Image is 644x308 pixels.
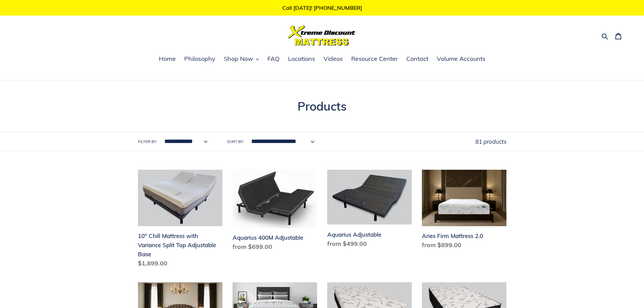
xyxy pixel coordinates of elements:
a: Aquarius 400M Adjustable [233,170,317,254]
a: Volume Accounts [433,54,489,64]
span: 81 products [475,138,506,145]
a: 10" Chill Mattress with Variance Split Top Adjustable Base [138,170,222,270]
span: Volume Accounts [437,55,485,63]
label: Sort by [227,139,243,145]
span: Philosophy [184,55,215,63]
img: Xtreme Discount Mattress [288,26,356,46]
a: Aries Firm Mattress 2.0 [422,170,506,252]
span: Shop Now [224,55,253,63]
a: Aquarius Adjustable [327,170,412,251]
span: Contact [406,55,428,63]
a: Videos [320,54,346,64]
a: Locations [285,54,318,64]
a: FAQ [264,54,283,64]
a: Philosophy [181,54,219,64]
span: Resource Center [351,55,398,63]
a: Resource Center [348,54,401,64]
a: Contact [403,54,432,64]
span: Locations [288,55,315,63]
span: FAQ [267,55,280,63]
span: Products [297,99,347,114]
label: Filter by [138,139,157,145]
button: Shop Now [220,54,262,64]
span: Home [159,55,176,63]
a: Home [156,54,179,64]
span: Videos [324,55,343,63]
